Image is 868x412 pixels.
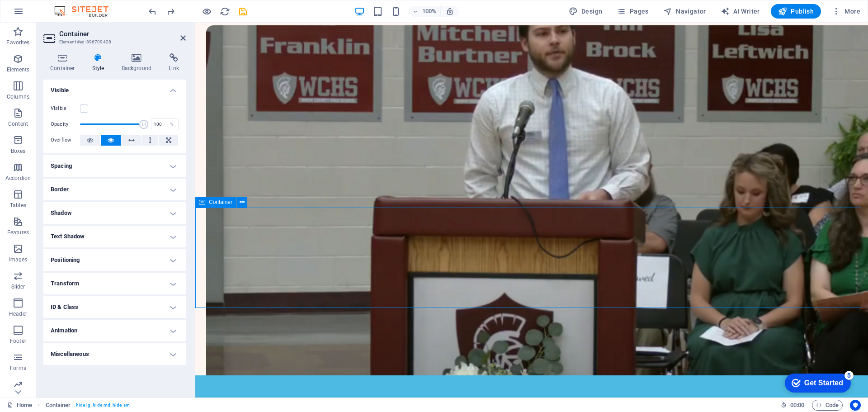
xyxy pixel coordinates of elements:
h4: ID & Class [43,296,186,318]
span: : [797,402,798,408]
div: % [165,119,178,130]
p: Forms [10,365,26,372]
h4: Animation [43,320,186,341]
i: On resize automatically adjust zoom level to fit chosen device. [446,7,454,15]
button: reload [219,6,230,17]
i: Save (Ctrl+S) [238,6,248,17]
button: save [237,6,248,17]
h4: Visible [43,80,186,96]
button: Click here to leave preview mode and continue editing [201,6,212,17]
button: 100% [409,6,441,17]
p: Header [9,310,27,317]
p: Footer [10,337,26,345]
span: Publish [778,7,814,16]
button: Code [812,400,843,411]
button: Design [565,4,606,19]
i: Reload page [220,6,230,17]
p: Favorites [6,39,29,46]
h6: Session time [781,400,805,411]
h4: Miscellaneous [43,343,186,365]
nav: breadcrumb [46,400,130,411]
h4: Transform [43,273,186,294]
div: 5 [65,2,74,11]
h4: Container [43,53,85,72]
p: Columns [7,93,29,100]
button: AI Writer [717,4,764,19]
span: Code [816,400,839,411]
label: Opacity [51,122,80,127]
h6: 100% [422,6,437,17]
span: 00 00 [790,400,804,411]
h4: Text Shadow [43,226,186,247]
i: Redo: Delete elements (Ctrl+Y, ⌘+Y) [165,6,176,17]
p: Images [9,256,28,263]
span: More [832,7,860,16]
i: Undo: Define viewports on which this element should be visible. (Ctrl+Z) [147,6,158,17]
span: AI Writer [721,7,760,16]
p: Boxes [11,147,26,155]
label: Visible [51,103,80,114]
button: Publish [771,4,821,19]
span: Pages [617,7,648,16]
button: Pages [613,4,652,19]
a: Click to cancel selection. Double-click to open Pages [7,400,32,411]
span: Navigator [663,7,706,16]
label: Overflow [51,135,80,146]
p: Accordion [5,175,31,182]
span: Design [569,7,603,16]
h4: Spacing [43,155,186,177]
h4: Shadow [43,202,186,224]
p: Elements [7,66,30,73]
h3: Element #ed-896709428 [59,38,168,46]
button: Usercentrics [850,400,861,411]
span: Click to select. Double-click to edit [46,400,71,411]
button: More [828,4,864,19]
h4: Style [85,53,115,72]
h4: Background [115,53,162,72]
div: Get Started [24,10,63,18]
p: Slider [11,283,25,290]
p: Content [8,120,28,128]
span: . hide-lg .hide-md .hide-sm [74,400,129,411]
button: Navigator [660,4,710,19]
h4: Positioning [43,249,186,271]
h4: Border [43,179,186,200]
div: Get Started 5 items remaining, 0% complete [5,5,71,24]
button: undo [147,6,158,17]
p: Tables [10,202,26,209]
h2: Container [59,30,186,38]
span: Container [209,199,232,205]
div: Design (Ctrl+Alt+Y) [565,4,606,19]
img: Editor Logo [52,6,120,17]
p: Features [7,229,29,236]
button: redo [165,6,176,17]
h4: Link [162,53,186,72]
